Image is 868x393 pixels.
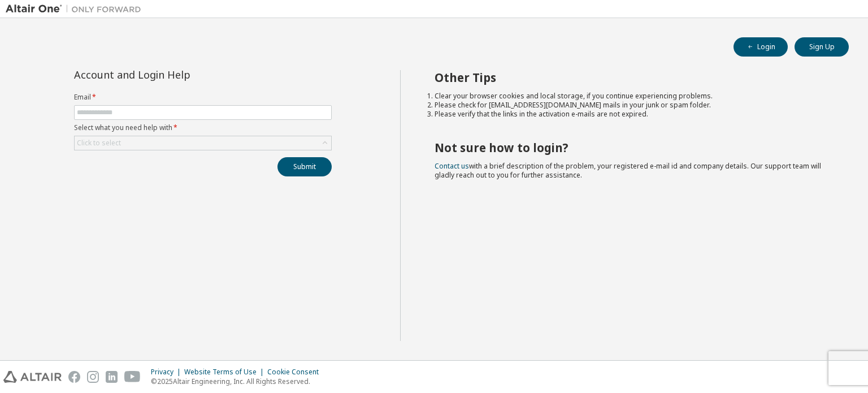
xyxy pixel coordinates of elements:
[87,371,99,383] img: instagram.svg
[68,371,80,383] img: facebook.svg
[435,140,829,155] h2: Not sure how to login?
[74,70,280,79] div: Account and Login Help
[6,3,147,15] img: Altair One
[435,161,821,180] span: with a brief description of the problem, your registered e-mail id and company details. Our suppo...
[435,110,829,119] li: Please verify that the links in the activation e-mails are not expired.
[74,123,332,132] label: Select what you need help with
[74,93,332,102] label: Email
[795,37,849,57] button: Sign Up
[435,161,469,171] a: Contact us
[124,371,141,383] img: youtube.svg
[151,377,325,386] p: © 2025 Altair Engineering, Inc. All Rights Reserved.
[184,368,267,377] div: Website Terms of Use
[106,371,118,383] img: linkedin.svg
[3,371,62,383] img: altair_logo.svg
[277,157,332,176] button: Submit
[435,70,829,85] h2: Other Tips
[734,37,788,57] button: Login
[75,136,331,150] div: Click to select
[435,101,829,110] li: Please check for [EMAIL_ADDRESS][DOMAIN_NAME] mails in your junk or spam folder.
[435,92,829,101] li: Clear your browser cookies and local storage, if you continue experiencing problems.
[151,368,184,377] div: Privacy
[77,139,121,148] div: Click to select
[267,368,325,377] div: Cookie Consent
